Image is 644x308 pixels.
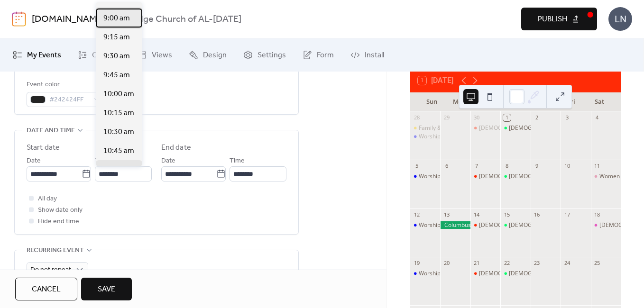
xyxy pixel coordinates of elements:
[410,124,440,132] div: Family & Friends Worship Service- Join us on Facebook Live or In Person!
[203,50,227,61] span: Design
[473,163,480,170] div: 7
[258,50,286,61] span: Settings
[534,163,541,170] div: 9
[500,221,530,229] div: Bible Study- Join us on Facebook Live or In Person!
[503,114,510,121] div: 1
[500,124,530,132] div: Bible Study- Join us on Facebook Live or In Person!
[473,211,480,218] div: 14
[27,155,41,167] span: Date
[27,79,102,91] div: Event color
[479,270,575,278] div: [DEMOGRAPHIC_DATA] Wide Prayer
[103,127,134,138] span: 10:30 am
[538,14,567,25] span: Publish
[419,172,563,181] div: Worship Service- Join us on Facebook Live or In Person!
[30,263,71,276] span: Do not repeat
[27,142,60,154] div: Start date
[15,278,77,300] button: Cancel
[236,42,293,68] a: Settings
[500,172,530,181] div: Bible Study- Join us on Facebook Live or In Person!
[413,163,420,170] div: 5
[152,50,172,61] span: Views
[413,114,420,121] div: 28
[365,50,384,61] span: Install
[230,155,245,167] span: Time
[413,211,420,218] div: 12
[563,260,570,267] div: 24
[470,221,500,229] div: Church Wide Prayer
[161,142,191,154] div: End date
[38,193,57,205] span: All day
[109,10,241,28] b: The Bridge Church of AL-[DATE]
[608,7,632,31] div: LN
[130,42,179,68] a: Views
[182,42,234,68] a: Design
[563,163,570,170] div: 10
[419,124,608,132] div: Family & Friends Worship Service- Join us on Facebook Live or In Person!
[591,172,621,181] div: Women Of Purpose Fellowship
[591,221,621,229] div: Church wide Prayer
[534,211,541,218] div: 16
[594,163,601,170] div: 11
[27,50,61,61] span: My Events
[95,155,110,167] span: Time
[32,284,61,295] span: Cancel
[6,42,68,68] a: My Events
[32,10,105,28] a: [DOMAIN_NAME]
[585,92,613,111] div: Sat
[295,42,341,68] a: Form
[27,125,75,136] span: Date and time
[503,163,510,170] div: 8
[317,50,334,61] span: Form
[479,172,575,181] div: [DEMOGRAPHIC_DATA] Wide Prayer
[413,260,420,267] div: 19
[443,260,450,267] div: 20
[103,70,130,81] span: 9:45 am
[473,260,480,267] div: 21
[470,172,500,181] div: Church Wide Prayer
[503,211,510,218] div: 15
[534,114,541,121] div: 2
[103,89,134,100] span: 10:00 am
[49,94,89,106] span: #242424FF
[410,270,440,278] div: Worship Service- Join us on Facebook Live or In Person!
[446,92,474,111] div: Mon
[418,92,446,111] div: Sun
[103,51,130,62] span: 9:30 am
[594,260,601,267] div: 25
[103,145,134,157] span: 10:45 am
[12,11,26,27] img: logo
[443,163,450,170] div: 6
[103,13,130,24] span: 9:00 am
[343,42,391,68] a: Install
[563,211,570,218] div: 17
[410,172,440,181] div: Worship Service- Join us on Facebook Live or In Person!
[443,114,450,121] div: 29
[103,164,134,176] span: 11:00 am
[38,216,79,227] span: Hide end time
[563,114,570,121] div: 3
[470,270,500,278] div: Church Wide Prayer
[440,221,470,229] div: Columbus Day
[410,221,440,229] div: Worship Service- Join us on Facebook Live or In Person!
[419,270,563,278] div: Worship Service- Join us on Facebook Live or In Person!
[470,124,500,132] div: Church Wide Prayer
[534,260,541,267] div: 23
[103,32,130,43] span: 9:15 am
[503,260,510,267] div: 22
[71,42,128,68] a: Connect
[443,211,450,218] div: 13
[92,50,121,61] span: Connect
[521,8,597,30] button: Publish
[500,270,530,278] div: Bible Study- Join us on Facebook Live or In Person!
[473,114,480,121] div: 30
[98,284,115,295] span: Save
[594,114,601,121] div: 4
[479,221,575,229] div: [DEMOGRAPHIC_DATA] Wide Prayer
[161,155,175,167] span: Date
[410,133,440,141] div: Worship Service- Join us on Facebook Live or In Person!
[419,221,563,229] div: Worship Service- Join us on Facebook Live or In Person!
[479,124,575,132] div: [DEMOGRAPHIC_DATA] Wide Prayer
[81,278,132,300] button: Save
[419,133,563,141] div: Worship Service- Join us on Facebook Live or In Person!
